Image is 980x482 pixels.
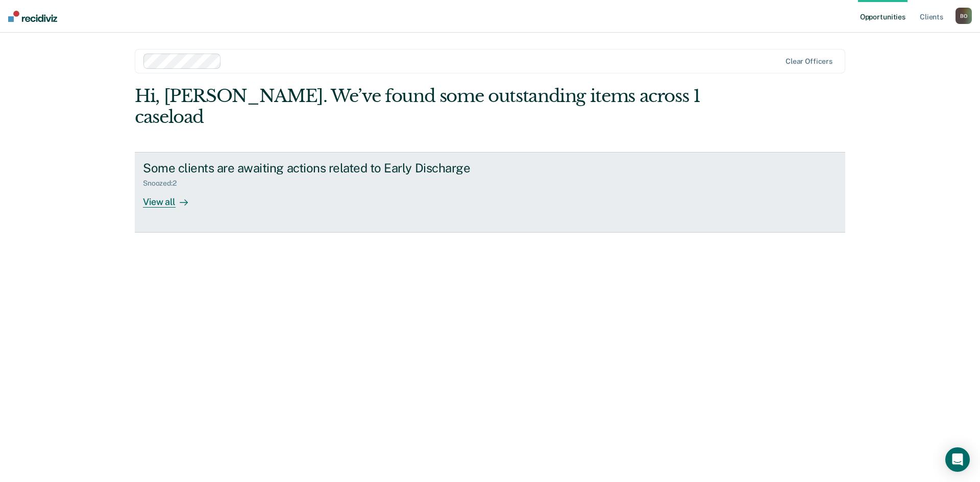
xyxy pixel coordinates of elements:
div: Clear officers [786,57,832,66]
div: Hi, [PERSON_NAME]. We’ve found some outstanding items across 1 caseload [135,86,703,128]
div: B O [955,8,972,24]
button: BO [955,8,972,24]
div: Open Intercom Messenger [945,447,970,472]
a: Some clients are awaiting actions related to Early DischargeSnoozed:2View all [135,152,845,233]
div: Some clients are awaiting actions related to Early Discharge [143,161,501,175]
div: View all [143,188,200,208]
div: Snoozed : 2 [143,179,185,188]
img: Recidiviz [8,11,57,22]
